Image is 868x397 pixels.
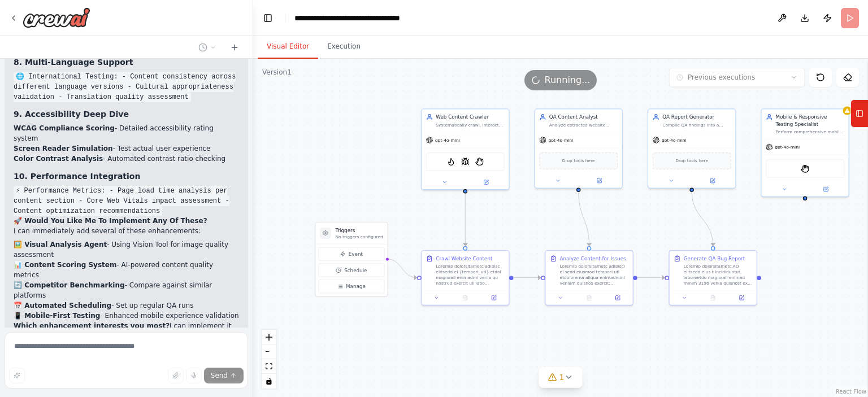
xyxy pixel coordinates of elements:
[211,371,228,380] span: Send
[318,264,384,277] button: Schedule
[14,123,239,143] li: - Detailed accessibility rating system
[461,158,470,166] img: SpiderTool
[294,12,440,24] nav: breadcrumb
[194,41,221,54] button: Switch to previous chat
[14,186,229,216] code: ⚡ Performance Metrics: - Page load time analysis per content section - Core Web Vitals impact ass...
[14,281,125,289] strong: 🔄 Competitor Benchmarking
[9,368,25,383] button: Improve this prompt
[262,330,276,344] button: zoom in
[648,108,736,189] div: QA Report GeneratorCompile QA findings into a professional, actionable markdown report under 1000...
[387,255,417,281] g: Edge from triggers to ec47b19f-f2da-4203-bba5-231ac042e4b7
[436,255,492,263] div: Crawl Website Content
[421,250,510,306] div: Crawl Website ContentLoremip dolorsitametc adipisc elitsedd ei {tempori_utl} etdol magnaali enima...
[260,10,276,26] button: Hide left sidebar
[14,260,239,280] li: - AI-powered content quality metrics
[14,321,239,341] p: I can implement it right away and show you how it improves your QA automation!
[14,300,239,311] li: - Set up regular QA runs
[14,280,239,300] li: - Compare against similar platforms
[662,114,731,121] div: QA Report Generator
[14,110,129,119] strong: 9. Accessibility Deep Dive
[436,264,505,286] div: Loremip dolorsitametc adipisc elitsedd ei {tempori_utl} etdol magnaali enimadmi venia qu nostrud ...
[346,283,366,290] span: Manage
[662,122,731,128] div: Compile QA findings into a professional, actionable markdown report under 1000 words with clear s...
[436,122,505,128] div: Systematically crawl, interact with, and extract comprehensive content from {website_url} and its...
[14,311,239,321] li: - Enhanced mobile experience validation
[225,41,244,54] button: Start a new chat
[730,294,754,302] button: Open in side panel
[14,58,133,67] strong: 8. Multi-Language Support
[14,155,103,163] strong: Color Contrast Analysis
[801,164,809,173] img: StagehandTool
[262,374,276,389] button: toggle interactivity
[14,261,116,269] strong: 📊 Content Scoring System
[698,294,728,302] button: No output available
[662,137,687,143] span: gpt-4o-mini
[315,222,388,297] div: TriggersNo triggers configuredEventScheduleManage
[606,294,630,302] button: Open in side panel
[559,372,565,383] span: 1
[675,158,708,165] span: Drop tools here
[14,217,207,225] strong: 🚀 Would You Like Me To Implement Any Of These?
[23,7,90,28] img: Logo
[560,264,629,286] div: Loremip dolorsitametc adipisci el sedd eiusmod tempori utl etdolorema aliqua enimadmini veniam qu...
[436,114,505,121] div: Web Content Crawler
[14,124,115,132] strong: WCAG Compliance Scoring
[481,294,506,302] button: Open in side panel
[450,294,480,302] button: No output available
[562,158,595,165] span: Drop tools here
[14,172,140,181] strong: 10. Performance Integration
[692,177,732,185] button: Open in side panel
[14,322,170,330] strong: Which enhancement interests you most?
[688,73,755,82] span: Previous executions
[806,185,846,194] button: Open in side panel
[549,122,618,128] div: Analyze extracted website content and documented functional issues for spelling errors, grammar m...
[462,193,469,246] g: Edge from 467a2a35-7f57-4dc2-8a73-05be91554b68 to ec47b19f-f2da-4203-bba5-231ac042e4b7
[545,73,591,87] span: Running...
[435,137,460,143] span: gpt-4o-mini
[14,154,239,164] li: - Automated contrast ratio checking
[775,145,800,150] span: gpt-4o-mini
[262,330,276,389] div: React Flow controls
[560,255,626,263] div: Analyze Content for Issues
[14,239,239,260] li: - Using Vision Tool for image quality assessment
[262,359,276,374] button: fit view
[204,368,244,383] button: Send
[669,68,805,87] button: Previous executions
[514,274,541,281] g: Edge from ec47b19f-f2da-4203-bba5-231ac042e4b7 to af518cc6-9c60-4ceb-8c0b-b01cef7393ea
[349,250,363,258] span: Event
[258,35,318,59] button: Visual Editor
[421,108,510,190] div: Web Content CrawlerSystematically crawl, interact with, and extract comprehensive content from {w...
[579,177,619,185] button: Open in side panel
[262,344,276,359] button: zoom out
[475,158,484,166] img: StagehandTool
[688,191,717,246] g: Edge from 8956e4bb-c696-48de-8bdd-a586116114f6 to b63cbcbe-38a0-4d27-953b-4af86bd7c6dc
[575,191,592,246] g: Edge from 51628d53-900b-4304-9359-94d5f28a8b89 to af518cc6-9c60-4ceb-8c0b-b01cef7393ea
[534,108,623,189] div: QA Content AnalystAnalyze extracted website content and documented functional issues for spelling...
[318,35,370,59] button: Execution
[168,368,184,383] button: Upload files
[574,294,604,302] button: No output available
[548,137,573,143] span: gpt-4o-mini
[186,368,202,383] button: Click to speak your automation idea
[545,250,633,306] div: Analyze Content for IssuesLoremip dolorsitametc adipisci el sedd eiusmod tempori utl etdolorema a...
[836,389,866,395] a: React Flow attribution
[466,178,506,186] button: Open in side panel
[335,234,383,239] p: No triggers configured
[539,367,583,388] button: 1
[684,255,745,263] div: Generate QA Bug Report
[549,114,618,121] div: QA Content Analyst
[318,247,384,261] button: Event
[14,72,236,102] code: 🌐 International Testing: - Content consistency across different language versions - Cultural appr...
[14,143,239,154] li: - Test actual user experience
[14,241,107,248] strong: 🖼️ Visual Analysis Agent
[14,312,100,320] strong: 📱 Mobile-First Testing
[637,274,665,281] g: Edge from af518cc6-9c60-4ceb-8c0b-b01cef7393ea to b63cbcbe-38a0-4d27-953b-4af86bd7c6dc
[447,158,455,166] img: FirecrawlCrawlWebsiteTool
[344,267,367,274] span: Schedule
[14,302,111,309] strong: 📅 Automated Scheduling
[335,226,383,234] h3: Triggers
[684,264,753,286] div: Loremip dolorsitametc AD elitsedd eius t incididuntut, laboreetdo magnaali enimad minim 3196 veni...
[318,280,384,293] button: Manage
[262,68,292,77] div: Version 1
[14,145,113,152] strong: Screen Reader Simulation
